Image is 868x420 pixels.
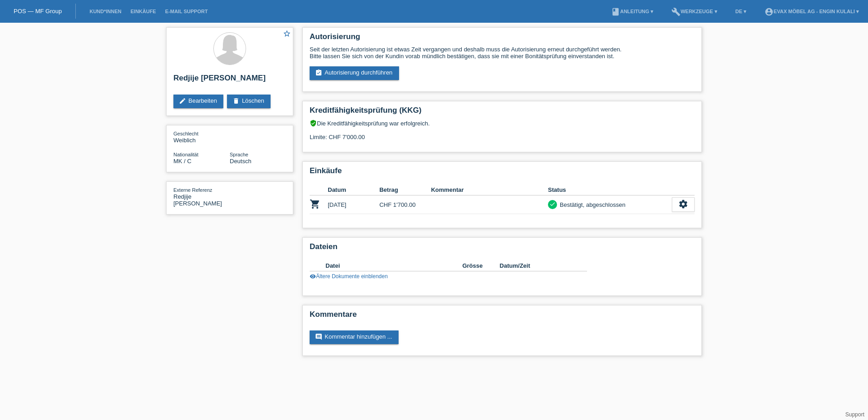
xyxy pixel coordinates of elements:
a: commentKommentar hinzufügen ... [310,330,399,344]
a: Kund*innen [85,9,126,14]
div: Seit der letzten Autorisierung ist etwas Zeit vergangen und deshalb muss die Autorisierung erneut... [310,46,695,60]
span: Deutsch [230,158,252,165]
i: edit [179,97,186,105]
th: Status [548,185,672,195]
i: comment [315,333,322,340]
i: build [671,7,681,16]
i: star_border [283,30,291,38]
div: Bestätigt, abgeschlossen [557,200,626,210]
h2: Kreditfähigkeitsprüfung (KKG) [310,106,695,120]
span: Sprache [230,152,248,157]
i: verified_user [310,120,317,127]
span: Mazedonien / C / 04.02.1998 [173,158,192,165]
a: E-Mail Support [161,9,212,14]
i: account_circle [764,7,774,16]
a: account_circleEVAX Möbel AG - Engin Kulali ▾ [760,9,863,14]
i: POSP00024423 [310,199,321,210]
span: Geschlecht [173,131,198,136]
th: Datei [325,260,462,271]
th: Datum [328,185,380,195]
a: visibilityÄltere Dokumente einblenden [310,273,388,280]
td: [DATE] [328,195,380,214]
h2: Dateien [310,242,695,256]
a: editBearbeiten [173,95,223,108]
a: star_border [283,30,291,39]
div: Die Kreditfähigkeitsprüfung war erfolgreich. Limite: CHF 7'000.00 [310,120,695,147]
div: Redjije [PERSON_NAME] [173,186,230,207]
a: Support [845,411,864,418]
i: visibility [310,273,316,280]
h2: Redjije [PERSON_NAME] [173,74,286,87]
h2: Autorisierung [310,32,695,46]
i: check [549,201,556,207]
h2: Kommentare [310,310,695,324]
a: POS — MF Group [14,8,62,15]
span: Nationalität [173,152,198,157]
th: Grösse [462,260,499,271]
h2: Einkäufe [310,166,695,180]
i: settings [678,199,688,209]
a: deleteLöschen [227,95,271,108]
a: bookAnleitung ▾ [607,9,658,14]
a: Einkäufe [126,9,160,14]
th: Kommentar [431,185,548,195]
i: delete [232,97,240,105]
span: Externe Referenz [173,187,212,193]
a: assignment_turned_inAutorisierung durchführen [310,66,399,80]
i: book [611,7,620,16]
div: Weiblich [173,130,230,144]
a: DE ▾ [731,9,751,14]
i: assignment_turned_in [315,69,322,76]
a: buildWerkzeuge ▾ [667,9,722,14]
td: CHF 1'700.00 [380,195,431,214]
th: Datum/Zeit [500,260,574,271]
th: Betrag [380,185,431,195]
